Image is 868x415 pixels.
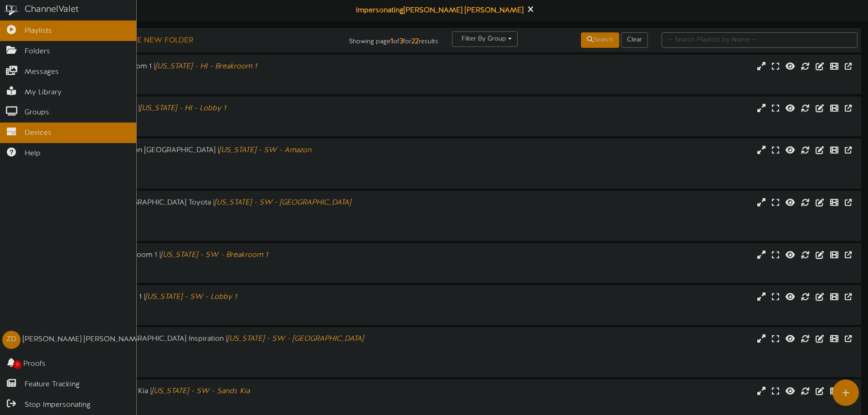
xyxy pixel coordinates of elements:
[36,363,369,370] div: # 15414
[36,386,369,397] div: [US_STATE] - SW - Sands Kia |
[25,108,49,118] span: Groups
[36,61,369,72] div: [US_STATE] - HI - Breakroom 1 |
[161,251,268,259] i: [US_STATE] - SW - Breakroom 1
[36,103,369,114] div: [US_STATE] - HI - Lobby 1 |
[36,166,369,174] div: Landscape ( 16:9 )
[105,35,196,46] button: Create New Folder
[36,397,369,405] div: Landscape ( 16:9 )
[25,87,62,98] span: My Library
[36,80,369,87] div: # 12100
[25,3,79,16] div: ChannelValet
[411,37,419,46] strong: 22
[25,400,91,410] span: Stop Impersonating
[36,268,369,276] div: # 12098
[36,302,369,310] div: Landscape ( 16:9 )
[36,72,369,80] div: Portrait ( 9:16 )
[23,334,143,345] div: [PERSON_NAME] [PERSON_NAME]
[36,310,369,318] div: # 12099
[621,32,648,48] button: Clear
[36,145,369,166] div: [US_STATE] - SW - Amazon [GEOGRAPHIC_DATA] |
[25,149,41,159] span: Help
[390,37,393,46] strong: 1
[23,359,46,369] span: Proofs
[36,174,369,182] div: # 15417
[36,114,369,122] div: Landscape ( 16:9 )
[400,37,403,46] strong: 3
[36,198,369,219] div: [US_STATE] - SW - [GEOGRAPHIC_DATA] Toyota |
[13,360,21,369] span: 0
[152,387,250,395] i: [US_STATE] - SW - Sands Kia
[36,261,369,268] div: Portrait ( 9:16 )
[36,292,369,302] div: [US_STATE] - SW - Lobby 1 |
[36,250,369,261] div: [US_STATE] - SW - Breakroom 1 |
[36,405,369,412] div: # 15416
[36,226,369,234] div: # 15415
[662,32,858,48] input: -- Search Playlists by Name --
[25,67,59,77] span: Messages
[2,331,21,349] div: ZD
[155,62,257,71] i: [US_STATE] - HI - Breakroom 1
[306,31,445,47] div: Showing page of for results
[145,293,237,301] i: [US_STATE] - SW - Lobby 1
[36,122,369,129] div: # 12101
[452,31,518,47] button: Filter By Group
[25,379,80,390] span: Feature Tracking
[36,355,369,363] div: Landscape ( 16:9 )
[36,219,369,226] div: Landscape ( 16:9 )
[25,128,51,138] span: Devices
[36,334,369,355] div: [US_STATE] - SW - [GEOGRAPHIC_DATA] Inspiration |
[140,104,226,113] i: [US_STATE] - HI - Lobby 1
[25,46,50,57] span: Folders
[25,26,52,36] span: Playlists
[581,32,619,48] button: Search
